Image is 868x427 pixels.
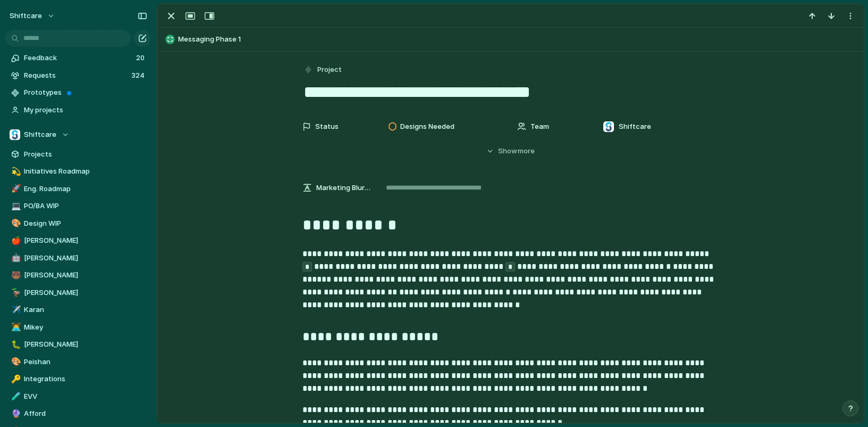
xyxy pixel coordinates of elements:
[10,305,20,315] button: ✈️
[24,149,147,160] span: Projects
[5,354,151,370] a: 🎨Peishan
[10,218,20,229] button: 🎨
[24,184,147,194] span: Eng. Roadmap
[11,235,19,247] div: 🍎
[10,270,20,281] button: 🐻
[5,336,151,352] a: 🐛[PERSON_NAME]
[24,374,147,384] span: Integrations
[11,408,19,420] div: 🔮
[11,304,19,316] div: ✈️
[10,357,20,367] button: 🎨
[10,391,20,402] button: 🧪
[5,267,151,283] a: 🐻[PERSON_NAME]
[24,129,56,140] span: Shiftcare
[11,390,19,403] div: 🧪
[10,253,20,264] button: 🤖
[5,85,151,101] a: Prototypes
[10,322,20,333] button: 👨‍💻
[24,339,147,350] span: [PERSON_NAME]
[498,146,517,157] span: Show
[24,166,147,177] span: Initiatives Roadmap
[5,50,151,66] a: Feedback20
[316,183,370,193] span: Marketing Blurb (15-20 Words)
[5,285,151,301] a: 🦆[PERSON_NAME]
[5,216,151,232] a: 🎨Design WIP
[315,121,339,132] span: Status
[10,288,20,298] button: 🦆
[10,201,20,211] button: 💻
[301,62,345,78] button: Project
[530,121,549,132] span: Team
[10,408,20,419] button: 🔮
[24,53,133,63] span: Feedback
[518,146,535,157] span: more
[5,319,151,335] a: 👨‍💻Mikey
[10,235,20,246] button: 🍎
[5,181,151,197] a: 🚀Eng. Roadmap
[24,70,128,81] span: Requests
[11,252,19,264] div: 🤖
[5,198,151,214] a: 💻PO/BA WIP
[10,11,42,21] span: shiftcare
[5,371,151,387] a: 🔑Integrations
[178,34,859,45] span: Messaging Phase 1
[24,270,147,281] span: [PERSON_NAME]
[24,305,147,315] span: Karan
[10,184,20,194] button: 🚀
[11,200,19,212] div: 💻
[24,105,147,116] span: My projects
[24,322,147,333] span: Mikey
[24,391,147,402] span: EVV
[5,7,61,24] button: shiftcare
[11,217,19,229] div: 🎨
[24,235,147,246] span: [PERSON_NAME]
[11,356,19,368] div: 🎨
[131,70,147,81] span: 324
[162,31,859,48] button: Messaging Phase 1
[11,339,19,351] div: 🐛
[5,389,151,405] a: 🧪EVV
[5,406,151,422] a: 🔮Afford
[24,408,147,419] span: Afford
[400,121,454,132] span: Designs Needed
[302,142,719,161] button: Showmore
[24,218,147,229] span: Design WIP
[11,373,19,385] div: 🔑
[136,53,147,63] span: 20
[5,146,151,162] a: Projects
[24,253,147,264] span: [PERSON_NAME]
[11,321,19,333] div: 👨‍💻
[5,302,151,318] a: ✈️Karan
[5,250,151,266] a: 🤖[PERSON_NAME]
[24,288,147,298] span: [PERSON_NAME]
[11,183,19,195] div: 🚀
[5,233,151,249] div: 🍎[PERSON_NAME]
[619,121,651,132] span: Shiftcare
[24,357,147,367] span: Peishan
[5,163,151,179] a: 💫Initiatives Roadmap
[10,339,20,350] button: 🐛
[11,166,19,178] div: 💫
[11,269,19,282] div: 🐻
[10,166,20,177] button: 💫
[5,127,151,143] button: Shiftcare
[5,68,151,84] a: Requests324
[24,87,147,98] span: Prototypes
[317,64,342,75] span: Project
[5,102,151,118] a: My projects
[10,374,20,384] button: 🔑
